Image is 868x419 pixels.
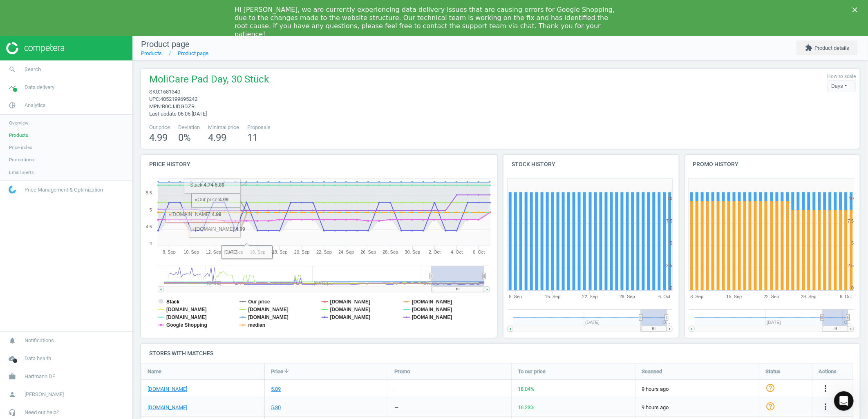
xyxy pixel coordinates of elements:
[166,322,207,328] tspan: Google Shopping
[851,241,854,245] text: 5
[518,404,535,410] span: 16.23 %
[667,263,673,268] text: 2.5
[330,307,371,312] tspan: [DOMAIN_NAME]
[383,250,398,254] tspan: 28. Sep
[162,103,195,109] span: B0CJJDGDZR
[248,314,289,320] tspan: [DOMAIN_NAME]
[821,402,830,412] i: more_vert
[316,250,332,254] tspan: 22. Sep
[848,218,854,223] text: 7.5
[150,241,152,246] text: 4
[25,102,46,109] span: Analytics
[9,169,34,176] span: Email alerts
[160,96,197,102] span: 4052199695242
[827,80,856,92] div: Days
[25,391,64,398] span: [PERSON_NAME]
[160,89,180,95] span: 1681340
[141,50,162,56] a: Products
[178,132,191,143] span: 0 %
[141,39,190,49] span: Product page
[146,224,152,229] text: 4.5
[821,383,830,393] i: more_vert
[4,351,20,366] i: cloud_done
[394,386,398,393] div: —
[834,391,854,411] iframe: Intercom live chat
[473,250,485,254] tspan: 6. Oct
[141,155,497,174] h4: Price history
[150,207,152,212] text: 5
[9,144,32,151] span: Price index
[166,314,207,320] tspan: [DOMAIN_NAME]
[4,80,20,95] i: timeline
[248,307,289,312] tspan: [DOMAIN_NAME]
[726,294,742,299] tspan: 15. Sep
[149,73,269,88] span: MoliCare Pad Day, 30 Stück
[206,250,221,254] tspan: 12. Sep
[25,373,55,380] span: Hartmann DE
[208,124,239,131] span: Minimal price
[4,98,20,113] i: pie_chart_outlined
[765,401,775,411] i: help_outline
[821,402,830,412] button: more_vert
[670,241,673,245] text: 5
[663,320,671,325] tspan: O…
[148,404,187,411] a: [DOMAIN_NAME]
[149,89,160,95] span: sku :
[827,73,856,80] label: How to scale
[642,404,753,411] span: 9 hours ago
[360,250,376,254] tspan: 26. Sep
[208,132,226,143] span: 4.99
[149,132,168,143] span: 4.99
[146,190,152,195] text: 5.5
[9,132,28,138] span: Products
[849,196,854,201] text: 10
[330,299,371,305] tspan: [DOMAIN_NAME]
[765,383,775,393] i: help_outline
[4,369,20,384] i: work
[545,294,561,299] tspan: 15. Sep
[271,386,281,393] div: 5.89
[148,386,187,393] a: [DOMAIN_NAME]
[9,156,34,163] span: Promotions
[394,404,398,411] div: —
[178,124,200,131] span: Deviation
[851,285,854,290] text: 0
[642,368,662,375] span: Scanned
[685,155,860,174] h4: Promo history
[166,299,179,305] tspan: Stack
[765,368,781,375] span: Status
[642,386,753,393] span: 9 hours ago
[405,250,421,254] tspan: 30. Sep
[819,368,837,375] span: Actions
[148,368,161,375] span: Name
[25,409,59,416] span: Need our help?
[668,196,673,201] text: 10
[4,62,20,77] i: search
[166,307,207,312] tspan: [DOMAIN_NAME]
[9,186,16,194] img: wGWNvw8QSZomAAAAABJRU5ErkJggg==
[235,6,620,38] div: Hi [PERSON_NAME], we are currently experiencing data delivery issues that are causing errors for ...
[620,294,635,299] tspan: 29. Sep
[429,250,441,254] tspan: 2. Oct
[294,250,310,254] tspan: 20. Sep
[149,124,170,131] span: Our price
[283,368,290,374] i: arrow_downward
[518,368,546,375] span: To our price
[840,294,852,299] tspan: 6. Oct
[178,50,208,56] a: Product page
[451,250,463,254] tspan: 4. Oct
[250,250,266,254] tspan: 16. Sep
[330,314,371,320] tspan: [DOMAIN_NAME]
[25,337,54,344] span: Notifications
[25,66,41,73] span: Search
[149,103,162,109] span: mpn :
[4,333,20,348] i: notifications
[247,124,271,131] span: Proposals
[6,42,64,54] img: ajHJNr6hYgQAAAAASUVORK5CYII=
[247,132,258,143] span: 11
[9,120,29,126] span: Overview
[271,368,283,375] span: Price
[163,250,176,254] tspan: 8. Sep
[412,307,452,312] tspan: [DOMAIN_NAME]
[412,299,452,305] tspan: [DOMAIN_NAME]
